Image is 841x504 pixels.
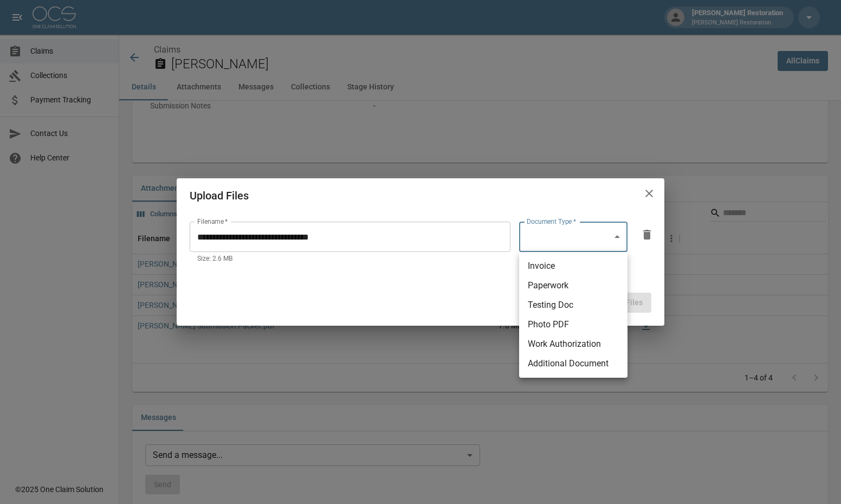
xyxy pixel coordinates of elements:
li: Photo PDF [519,315,627,334]
li: Invoice [519,256,627,276]
li: Paperwork [519,276,627,295]
li: Work Authorization [519,334,627,354]
li: Additional Document [519,354,627,373]
li: Testing Doc [519,295,627,315]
